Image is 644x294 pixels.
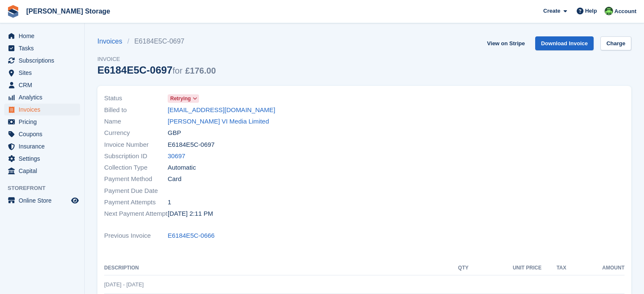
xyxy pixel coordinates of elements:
time: 2025-08-18 13:11:11 UTC [168,209,213,219]
span: for [172,66,182,75]
span: Invoices [19,104,69,115]
a: menu [4,42,80,54]
span: Name [104,117,168,126]
a: menu [4,153,80,165]
span: Billed to [104,105,168,115]
a: menu [4,128,80,140]
span: Next Payment Attempt [104,209,168,219]
span: Home [19,30,69,42]
a: Preview store [70,195,80,206]
span: Invoice Number [104,140,168,150]
span: E6184E5C-0697 [168,140,215,150]
a: menu [4,195,80,206]
a: Invoices [97,36,127,47]
span: Tasks [19,42,69,54]
a: menu [4,30,80,42]
a: menu [4,165,80,177]
a: [PERSON_NAME] Storage [23,4,113,18]
th: Unit Price [468,261,541,275]
a: View on Stripe [484,36,528,50]
span: CRM [19,79,69,91]
span: Coupons [19,128,69,140]
a: menu [4,104,80,115]
span: Payment Method [104,174,168,184]
span: Storefront [8,184,84,192]
span: Settings [19,153,69,165]
span: Automatic [168,163,196,173]
a: menu [4,67,80,79]
span: Payment Due Date [104,186,168,196]
span: Status [104,93,168,103]
span: Subscriptions [19,55,69,66]
span: Online Store [19,195,69,206]
a: [PERSON_NAME] VI Media Limited [168,117,269,126]
span: Pricing [19,116,69,128]
th: Amount [566,261,625,275]
span: Sites [19,67,69,79]
a: [EMAIL_ADDRESS][DOMAIN_NAME] [168,105,275,115]
span: Retrying [170,95,191,102]
th: Tax [542,261,567,275]
th: Description [104,261,442,275]
span: Collection Type [104,163,168,173]
span: Currency [104,128,168,138]
span: Invoice [97,55,216,63]
th: QTY [442,261,469,275]
span: Previous Invoice [104,231,168,241]
a: Charge [600,36,631,50]
a: 30697 [168,151,185,161]
span: [DATE] - [DATE] [104,281,144,288]
a: Download Invoice [535,36,594,50]
span: Payment Attempts [104,198,168,207]
img: Thomas Frary [605,7,613,15]
span: Subscription ID [104,151,168,161]
span: Create [543,7,560,15]
span: 1 [168,198,171,207]
span: Insurance [19,140,69,152]
a: menu [4,116,80,128]
a: menu [4,140,80,152]
a: Retrying [168,93,199,103]
a: E6184E5C-0666 [168,231,215,241]
span: £176.00 [185,66,216,75]
nav: breadcrumbs [97,36,216,47]
span: Analytics [19,91,69,103]
img: stora-icon-8386f47178a22dfd0bd8f6a31ec36ba5ce8667c1dd55bd0f319d3a0aa187defe.svg [7,5,19,18]
span: GBP [168,128,181,138]
span: Capital [19,165,69,177]
span: Card [168,174,182,184]
a: menu [4,79,80,91]
a: menu [4,91,80,103]
span: Account [614,7,636,16]
a: menu [4,55,80,66]
div: E6184E5C-0697 [97,64,216,76]
span: Help [585,7,597,15]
